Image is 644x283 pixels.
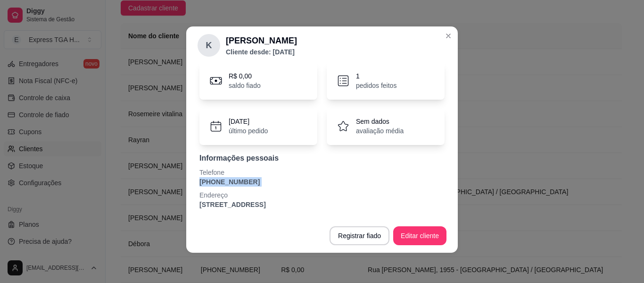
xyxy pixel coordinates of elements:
[229,71,261,81] p: R$ 0,00
[393,226,446,245] button: Editar cliente
[229,117,268,126] p: [DATE]
[330,226,389,245] button: Registrar fiado
[356,126,404,136] p: avaliação média
[356,117,404,126] p: Sem dados
[198,34,220,57] div: K
[229,126,268,136] p: último pedido
[356,81,396,90] p: pedidos feitos
[199,177,445,187] p: [PHONE_NUMBER]
[199,200,445,209] p: [STREET_ADDRESS]
[226,34,297,47] h2: [PERSON_NAME]
[356,71,396,81] p: 1
[226,47,297,57] p: Cliente desde: [DATE]
[441,28,456,43] button: Close
[199,190,445,200] p: Endereço
[199,153,445,164] p: Informações pessoais
[229,81,261,90] p: saldo fiado
[199,168,445,177] p: Telefone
